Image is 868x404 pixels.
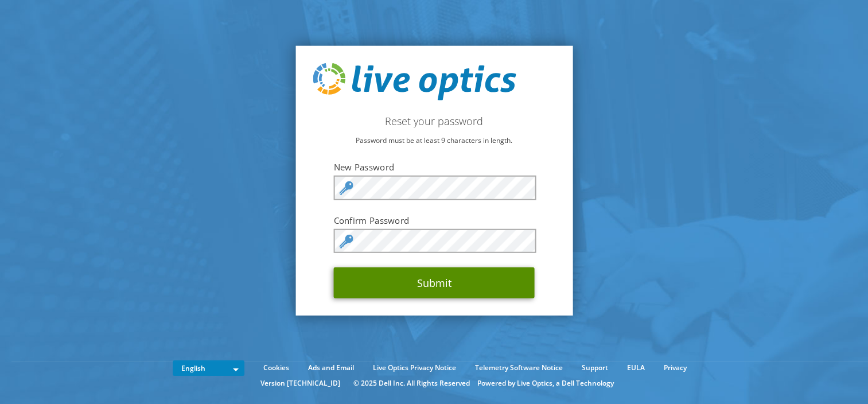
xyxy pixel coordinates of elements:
a: EULA [618,362,653,374]
li: Powered by Live Optics, a Dell Technology [477,377,614,390]
label: Confirm Password [334,214,535,226]
li: © 2025 Dell Inc. All Rights Reserved [348,377,476,390]
a: Telemetry Software Notice [466,362,571,374]
p: Password must be at least 9 characters in length. [313,134,555,147]
a: Ads and Email [299,362,363,374]
li: Version [TECHNICAL_ID] [255,377,346,390]
a: Support [573,362,617,374]
a: Cookies [255,362,298,374]
a: Live Optics Privacy Notice [364,362,465,374]
button: Submit [334,267,535,298]
a: Privacy [655,362,695,374]
h2: Reset your password [313,115,555,127]
img: live_optics_svg.svg [313,63,516,100]
label: New Password [334,161,535,173]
